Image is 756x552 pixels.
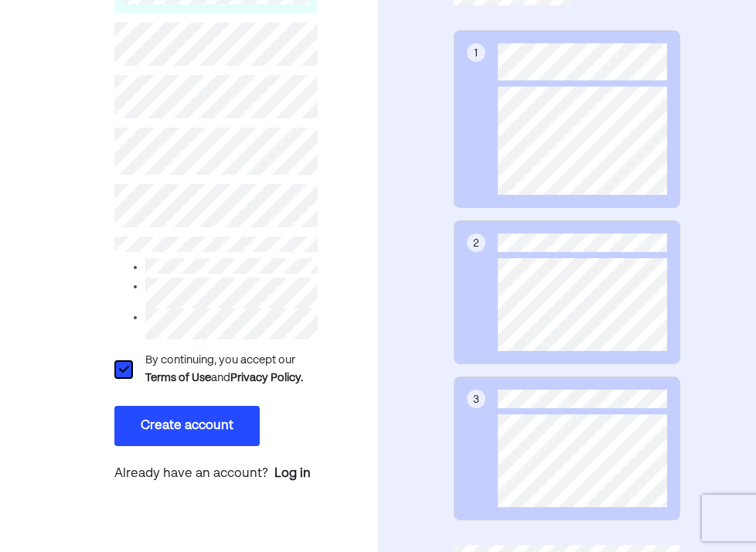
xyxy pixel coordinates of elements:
a: Log in [274,465,311,483]
div: Privacy Policy. [230,369,303,387]
button: Create account [114,406,260,446]
div: By continuing, you accept our and [145,352,318,387]
div: 3 [473,391,479,408]
div: Terms of Use [145,369,211,387]
div: 1 [474,45,478,62]
div: 2 [473,235,479,252]
p: Already have an account? [114,465,318,485]
div: L [114,360,132,379]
